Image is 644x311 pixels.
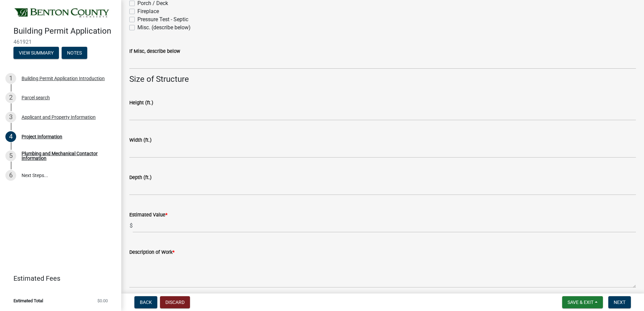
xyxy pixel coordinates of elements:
[129,213,167,217] label: Estimated Value
[5,272,110,285] a: Estimated Fees
[22,76,105,81] div: Building Permit Application Introduction
[562,296,603,308] button: Save & Exit
[5,112,16,123] div: 3
[97,299,108,303] span: $0.00
[13,47,59,59] button: View Summary
[129,250,174,255] label: Description of Work
[129,175,152,180] label: Depth (ft.)
[614,300,625,305] span: Next
[13,39,108,45] span: 461921
[129,138,152,143] label: Width (ft.)
[62,50,87,56] wm-modal-confirm: Notes
[62,47,87,59] button: Notes
[5,92,16,103] div: 2
[22,151,110,161] div: Plumbing and Mechanical Contactor Information
[5,150,16,161] div: 5
[5,170,16,181] div: 6
[608,296,631,308] button: Next
[137,7,159,15] label: Fireplace
[568,300,593,305] span: Save & Exit
[5,73,16,84] div: 1
[13,26,116,36] h4: Building Permit Application
[22,95,50,100] div: Parcel search
[13,299,43,303] span: Estimated Total
[137,24,191,32] label: Misc. (describe below)
[129,49,180,54] label: If Misc, describe below
[160,296,190,308] button: Discard
[137,15,188,24] label: Pressure Test - Septic
[13,7,110,19] img: Benton County, Minnesota
[5,131,16,142] div: 4
[22,134,62,139] div: Project Information
[129,101,153,105] label: Height (ft.)
[134,296,157,308] button: Back
[129,219,133,233] span: $
[13,50,59,56] wm-modal-confirm: Summary
[22,115,96,119] div: Applicant and Property Information
[140,300,152,305] span: Back
[129,74,636,84] h4: Size of Structure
